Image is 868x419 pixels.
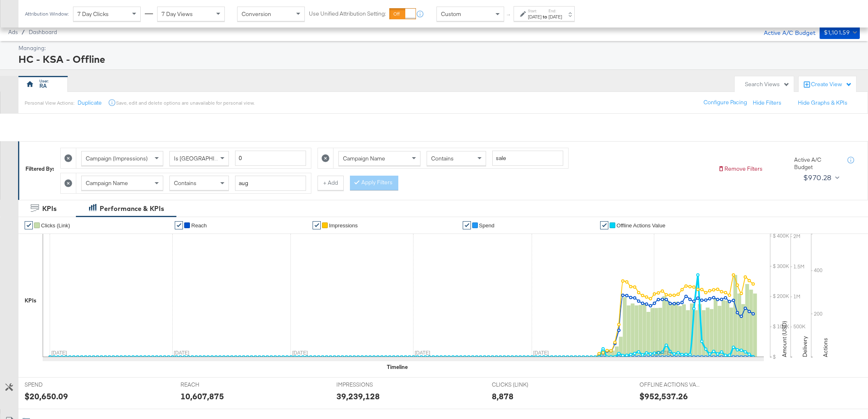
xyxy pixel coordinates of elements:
[180,381,242,389] span: REACH
[39,82,47,90] div: RA
[343,155,385,162] span: Campaign Name
[528,8,541,14] label: Start:
[235,151,306,166] input: Enter a number
[191,222,207,229] span: Reach
[548,14,562,20] div: [DATE]
[640,381,701,389] span: OFFLINE ACTIONS VALUE
[116,100,254,106] div: Save, edit and delete options are unavailable for personal view.
[25,165,54,173] div: Filtered By:
[811,80,852,89] div: Create View
[242,10,271,18] span: Conversion
[162,10,193,18] span: 7 Day Views
[100,204,164,213] div: Performance & KPIs
[29,29,57,35] a: Dashboard
[180,390,224,402] div: 10,607,875
[541,14,548,20] strong: to
[824,27,850,38] div: $1,101.59
[336,381,398,389] span: IMPRESSIONS
[528,14,541,20] div: [DATE]
[745,80,790,88] div: Search Views
[479,222,495,229] span: Spend
[25,381,86,389] span: SPEND
[313,221,321,229] a: ✔
[801,336,809,357] text: Delivery
[820,26,860,39] button: $1,101.59
[8,29,18,35] span: Ads
[492,381,553,389] span: CLICKS (LINK)
[387,363,408,371] div: Timeline
[441,10,461,18] span: Custom
[492,390,514,402] div: 8,878
[78,10,109,18] span: 7 Day Clicks
[463,221,471,229] a: ✔
[25,390,68,402] div: $20,650.09
[25,11,69,17] div: Attribution Window:
[86,155,148,162] span: Campaign (Impressions)
[175,221,183,229] a: ✔
[309,10,386,18] label: Use Unified Attribution Setting:
[755,26,815,38] div: Active A/C Budget
[718,165,763,173] button: Remove Filters
[174,155,237,162] span: Is [GEOGRAPHIC_DATA]
[174,179,196,187] span: Contains
[18,29,29,35] span: /
[698,95,753,110] button: Configure Pacing
[42,204,57,213] div: KPIs
[25,100,74,106] div: Personal View Actions:
[617,222,665,229] span: Offline Actions Value
[803,172,832,184] div: $970.28
[336,390,380,402] div: 39,239,128
[235,176,306,191] input: Enter a search term
[600,221,608,229] a: ✔
[86,179,128,187] span: Campaign Name
[781,321,788,357] text: Amount (USD)
[18,44,858,52] div: Managing:
[548,8,562,14] label: End:
[640,390,688,402] div: $952,537.26
[798,99,847,107] button: Hide Graphs & KPIs
[329,222,358,229] span: Impressions
[25,221,33,229] a: ✔
[492,151,563,166] input: Enter a search term
[753,99,781,107] button: Hide Filters
[318,176,344,190] button: + Add
[822,338,829,357] text: Actions
[18,52,858,66] div: HC - KSA - Offline
[25,297,37,305] div: KPIs
[794,156,839,171] div: Active A/C Budget
[41,222,70,229] span: Clicks (Link)
[800,171,841,184] button: $970.28
[505,14,513,17] span: ↑
[431,155,454,162] span: Contains
[78,99,102,107] button: Duplicate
